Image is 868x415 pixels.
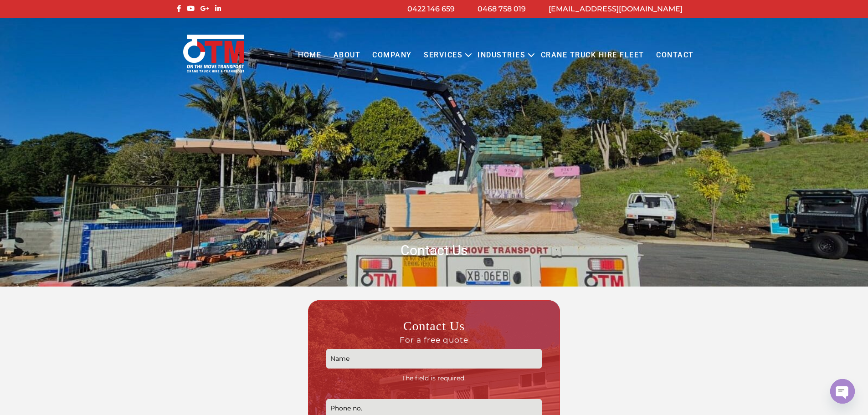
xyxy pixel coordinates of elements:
[327,43,366,68] a: About
[326,335,542,345] span: For a free quote
[478,5,526,13] a: 0468 758 019
[292,43,327,68] a: Home
[534,43,650,68] a: Crane Truck Hire Fleet
[407,5,455,13] a: 0422 146 659
[326,318,542,344] h3: Contact Us
[650,43,700,68] a: Contact
[472,43,531,68] a: Industries
[326,373,542,384] span: The field is required.
[181,34,246,73] img: Otmtransport
[175,241,694,259] h1: Contact Us
[549,5,683,13] a: [EMAIL_ADDRESS][DOMAIN_NAME]
[418,43,468,68] a: Services
[326,349,542,369] input: Name
[366,43,418,68] a: COMPANY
